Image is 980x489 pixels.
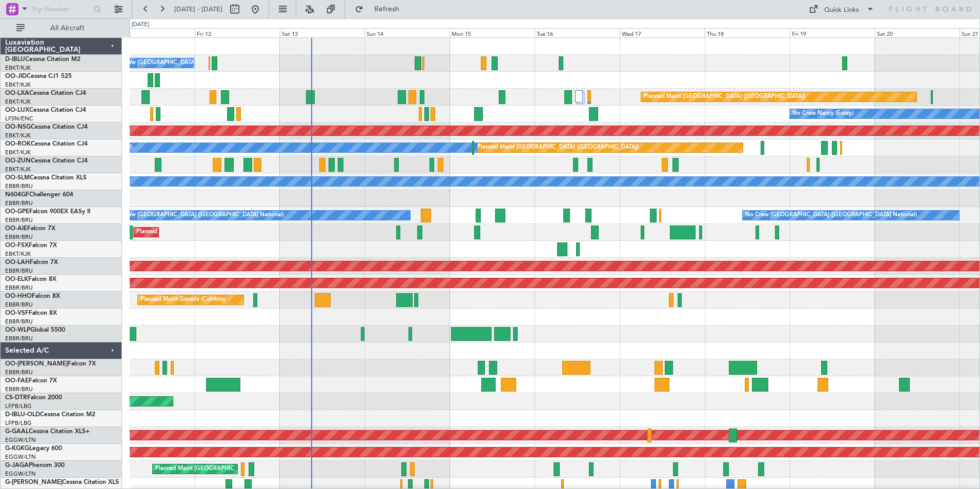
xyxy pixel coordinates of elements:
[5,115,33,123] a: LFSN/ENC
[5,327,30,333] span: OO-WLP
[140,292,225,308] div: Planned Maint Geneva (Cointrin)
[5,182,33,190] a: EBBR/BRU
[195,28,280,37] div: Fri 12
[5,175,87,181] a: OO-SLMCessna Citation XLS
[5,479,62,485] span: G-[PERSON_NAME]
[5,199,33,207] a: EBBR/BRU
[5,98,31,106] a: EBKT/KJK
[5,158,31,164] span: OO-ZUN
[5,158,88,164] a: OO-ZUNCessna Citation CJ4
[5,310,57,316] a: OO-VSFFalcon 8X
[5,226,27,232] span: OO-AIE
[5,361,68,367] span: OO-[PERSON_NAME]
[5,226,55,232] a: OO-AIEFalcon 7X
[5,209,29,215] span: OO-GPE
[5,395,62,401] a: CS-DTRFalcon 2000
[5,429,29,435] span: G-GAAL
[5,369,33,376] a: EBBR/BRU
[5,141,31,147] span: OO-ROK
[5,327,65,333] a: OO-WLPGlobal 5500
[5,445,29,452] span: G-KGKG
[112,208,284,223] div: No Crew [GEOGRAPHIC_DATA] ([GEOGRAPHIC_DATA] National)
[174,5,222,14] span: [DATE] - [DATE]
[5,276,56,282] a: OO-ELKFalcon 8X
[5,124,88,130] a: OO-NSGCessna Citation CJ4
[365,6,409,13] span: Refresh
[5,64,31,72] a: EBKT/KJK
[5,107,29,113] span: OO-LUX
[5,259,58,266] a: OO-LAHFalcon 7X
[5,192,73,198] a: N604GFChallenger 604
[5,429,90,435] a: G-GAALCessna Citation XLS+
[792,106,853,121] div: No Crew Nancy (Essey)
[5,395,27,401] span: CS-DTR
[5,361,96,367] a: OO-[PERSON_NAME]Falcon 7X
[5,453,36,461] a: EGGW/LTN
[477,140,639,155] div: Planned Maint [GEOGRAPHIC_DATA] ([GEOGRAPHIC_DATA])
[5,462,65,468] a: G-JAGAPhenom 300
[5,267,33,275] a: EBBR/BRU
[11,20,111,36] button: All Aircraft
[5,175,30,181] span: OO-SLM
[5,56,80,63] a: D-IBLUCessna Citation M2
[5,132,31,139] a: EBKT/KJK
[535,28,620,37] div: Tue 16
[5,56,25,63] span: D-IBLU
[5,479,119,485] a: G-[PERSON_NAME]Cessna Citation XLS
[5,310,29,316] span: OO-VSF
[5,259,30,266] span: OO-LAH
[5,192,29,198] span: N604GF
[705,28,790,37] div: Thu 18
[350,1,412,17] button: Refresh
[875,28,960,37] div: Sat 20
[5,318,33,325] a: EBBR/BRU
[5,445,62,452] a: G-KGKGLegacy 600
[5,385,33,393] a: EBBR/BRU
[5,90,86,96] a: OO-LXACessna Citation CJ4
[5,462,29,468] span: G-JAGA
[5,90,29,96] span: OO-LXA
[804,1,880,17] button: Quick Links
[5,436,36,444] a: EGGW/LTN
[5,73,27,79] span: OO-JID
[5,470,36,478] a: EGGW/LTN
[5,301,33,309] a: EBBR/BRU
[5,216,33,224] a: EBBR/BRU
[620,28,705,37] div: Wed 17
[790,28,875,37] div: Fri 19
[5,73,72,79] a: OO-JIDCessna CJ1 525
[5,412,40,418] span: D-IBLU-OLD
[5,124,31,130] span: OO-NSG
[5,141,88,147] a: OO-ROKCessna Citation CJ4
[5,335,33,342] a: EBBR/BRU
[5,242,29,249] span: OO-FSX
[5,284,33,292] a: EBBR/BRU
[5,166,31,173] a: EBKT/KJK
[136,225,298,240] div: Planned Maint [GEOGRAPHIC_DATA] ([GEOGRAPHIC_DATA])
[132,21,149,29] div: [DATE]
[644,89,805,105] div: Planned Maint [GEOGRAPHIC_DATA] ([GEOGRAPHIC_DATA])
[27,25,108,32] span: All Aircraft
[5,412,95,418] a: D-IBLU-OLDCessna Citation M2
[5,378,29,384] span: OO-FAE
[155,461,317,477] div: Planned Maint [GEOGRAPHIC_DATA] ([GEOGRAPHIC_DATA])
[450,28,535,37] div: Mon 15
[5,81,31,89] a: EBKT/KJK
[31,2,90,17] input: Trip Number
[280,28,365,37] div: Sat 13
[5,233,33,241] a: EBBR/BRU
[364,28,450,37] div: Sun 14
[5,419,32,427] a: LFPB/LBG
[824,5,859,15] div: Quick Links
[5,378,57,384] a: OO-FAEFalcon 7X
[745,208,917,223] div: No Crew [GEOGRAPHIC_DATA] ([GEOGRAPHIC_DATA] National)
[5,250,31,258] a: EBKT/KJK
[5,209,90,215] a: OO-GPEFalcon 900EX EASy II
[5,107,86,113] a: OO-LUXCessna Citation CJ4
[5,402,32,410] a: LFPB/LBG
[5,276,28,282] span: OO-ELK
[5,149,31,156] a: EBKT/KJK
[5,293,60,299] a: OO-HHOFalcon 8X
[110,28,195,37] div: Thu 11
[5,242,57,249] a: OO-FSXFalcon 7X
